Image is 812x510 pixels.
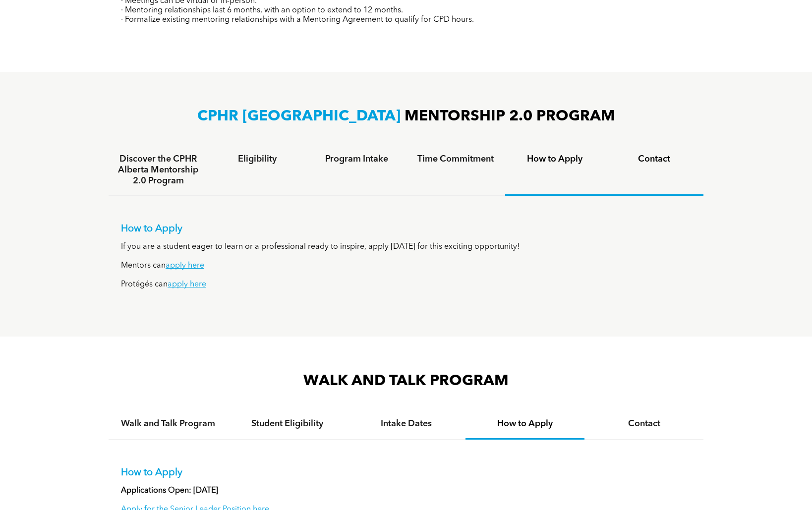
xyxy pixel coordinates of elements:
span: WALK AND TALK PROGRAM [303,374,509,389]
h4: Contact [613,154,695,165]
h4: Student Eligibility [236,418,338,429]
h4: Walk and Talk Program [117,418,219,429]
strong: Applications Open: [DATE] [121,487,218,495]
h4: How to Apply [514,154,595,165]
h4: Intake Dates [355,418,457,429]
p: Mentors can [121,261,691,271]
p: · Formalize existing mentoring relationships with a Mentoring Agreement to qualify for CPD hours. [121,15,691,25]
h4: Contact [593,418,695,429]
p: · Mentoring relationships last 6 months, with an option to extend to 12 months. [121,6,691,15]
h4: How to Apply [474,418,576,429]
span: CPHR [GEOGRAPHIC_DATA] [197,109,401,124]
span: MENTORSHIP 2.0 PROGRAM [405,109,615,124]
h4: Eligibility [217,154,298,165]
p: How to Apply [121,223,691,235]
p: Protégés can [121,280,691,289]
p: How to Apply [121,467,691,479]
h4: Program Intake [316,154,397,165]
a: apply here [168,281,206,288]
h4: Time Commitment [415,154,496,165]
h4: Discover the CPHR Alberta Mentorship 2.0 Program [117,154,199,186]
a: apply here [166,262,204,270]
p: If you are a student eager to learn or a professional ready to inspire, apply [DATE] for this exc... [121,242,691,252]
